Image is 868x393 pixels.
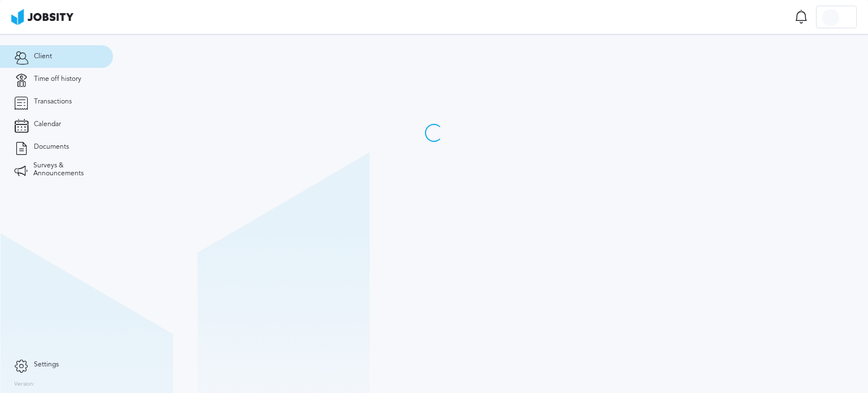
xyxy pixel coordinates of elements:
span: Client [34,53,52,61]
img: ab4bad089aa723f57921c736e9817d99.png [11,9,73,25]
span: Time off history [34,75,81,83]
label: Version: [14,381,35,388]
span: Documents [34,143,69,151]
span: Settings [34,361,59,369]
span: Surveys & Announcements [33,162,99,178]
span: Transactions [34,98,72,106]
span: Calendar [34,120,61,128]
